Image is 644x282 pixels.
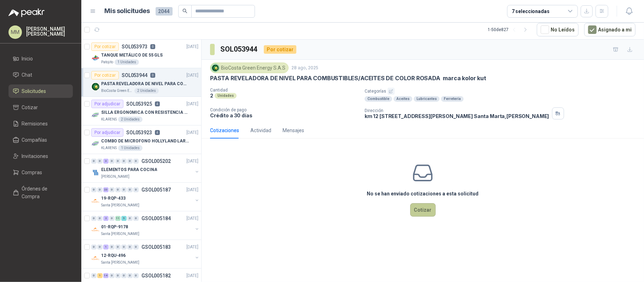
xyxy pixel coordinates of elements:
[101,195,126,202] p: 19-RQP-433
[186,129,198,136] p: [DATE]
[97,187,103,192] div: 0
[91,245,97,249] div: 0
[365,88,641,95] p: Categorías
[365,108,549,113] p: Dirección
[91,216,97,221] div: 0
[115,187,121,192] div: 0
[91,100,123,108] div: Por adjudicar
[109,187,115,192] div: 0
[210,88,359,93] p: Cantidad
[584,23,636,36] button: Asignado a mi
[8,8,45,17] img: Logo peakr
[22,120,48,128] span: Remisiones
[91,187,97,192] div: 0
[414,96,440,102] div: Lubricantes
[101,52,163,59] p: TANQUE METÁLICO DE 55 GLS
[91,111,100,119] img: Company Logo
[122,73,147,78] p: SOL053944
[210,75,486,82] p: PASTA REVELADORA DE NIVEL PARA COMBUSTIBLES/ACEITES DE COLOR ROSADA marca kolor kut
[22,185,66,200] span: Órdenes de Compra
[133,273,139,278] div: 0
[133,245,139,249] div: 0
[264,45,296,54] div: Por cotizar
[101,81,189,87] p: PASTA REVELADORA DE NIVEL PARA COMBUSTIBLES/ACEITES DE COLOR ROSADA marca kolor kut
[101,224,128,230] p: 01-RQP-9178
[121,245,127,249] div: 0
[81,68,201,97] a: Por cotizarSOL0539440[DATE] Company LogoPASTA REVELADORA DE NIVEL PARA COMBUSTIBLES/ACEITES DE CO...
[115,245,121,249] div: 0
[127,187,133,192] div: 0
[8,25,22,39] div: MM
[101,117,117,122] p: KLARENS
[91,254,100,263] img: Company Logo
[8,84,73,98] a: Solicitudes
[365,96,392,102] div: Combustible
[22,55,33,63] span: Inicio
[91,214,200,237] a: 0 0 2 0 11 5 0 0 GSOL005184[DATE] Company Logo01-RQP-9178Santa [PERSON_NAME]
[141,273,171,278] p: GSOL005182
[121,216,127,221] div: 5
[97,245,103,249] div: 0
[126,101,152,106] p: SOL053925
[283,127,304,134] div: Mensajes
[210,93,213,99] p: 2
[22,87,46,95] span: Solicitudes
[101,260,139,265] p: Santa [PERSON_NAME]
[410,203,436,217] button: Cotizar
[156,7,173,16] span: 2044
[8,52,73,65] a: Inicio
[103,159,109,164] div: 3
[91,140,100,148] img: Company Logo
[220,44,258,55] h3: SOL053944
[91,168,100,177] img: Company Logo
[109,216,115,221] div: 0
[8,68,73,82] a: Chat
[91,273,97,278] div: 0
[109,159,115,164] div: 0
[103,216,109,221] div: 2
[186,187,198,193] p: [DATE]
[109,245,115,249] div: 0
[210,127,239,134] div: Cotizaciones
[121,187,127,192] div: 0
[91,54,100,62] img: Company Logo
[291,65,318,71] p: 28 ago, 2025
[97,216,103,221] div: 0
[8,133,73,147] a: Compañías
[91,159,97,164] div: 0
[97,273,103,278] div: 1
[101,252,126,259] p: 12-RQU-496
[91,186,200,208] a: 0 0 23 0 0 0 0 0 GSOL005187[DATE] Company Logo19-RQP-433Santa [PERSON_NAME]
[97,159,103,164] div: 0
[115,273,121,278] div: 0
[182,8,187,13] span: search
[101,166,157,173] p: ELEMENTOS PARA COCINA
[133,159,139,164] div: 0
[22,104,38,111] span: Cotizar
[127,273,133,278] div: 0
[101,138,189,145] p: COMBO DE MICROFONO HOLLYLAND LARK M2
[441,96,464,102] div: Ferretería
[250,127,271,134] div: Actividad
[186,158,198,165] p: [DATE]
[512,7,550,15] div: 7 seleccionadas
[488,24,531,35] div: 1 - 50 de 827
[26,27,73,36] p: [PERSON_NAME] [PERSON_NAME]
[141,159,171,164] p: GSOL005202
[365,113,549,119] p: km 12 [STREET_ADDRESS][PERSON_NAME] Santa Marta , [PERSON_NAME]
[141,187,171,192] p: GSOL005187
[103,245,109,249] div: 1
[210,112,359,118] p: Crédito a 30 días
[122,44,147,49] p: SOL053973
[105,6,150,16] h1: Mis solicitudes
[91,82,100,91] img: Company Logo
[22,152,48,160] span: Invitaciones
[155,130,160,135] p: 4
[367,190,479,198] h3: No se han enviado cotizaciones a esta solicitud
[101,231,139,237] p: Santa [PERSON_NAME]
[101,109,189,116] p: SILLA ERGONOMICA CON RESISTENCIA A 150KG
[155,101,160,106] p: 4
[101,174,129,180] p: [PERSON_NAME]
[186,272,198,279] p: [DATE]
[8,166,73,179] a: Compras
